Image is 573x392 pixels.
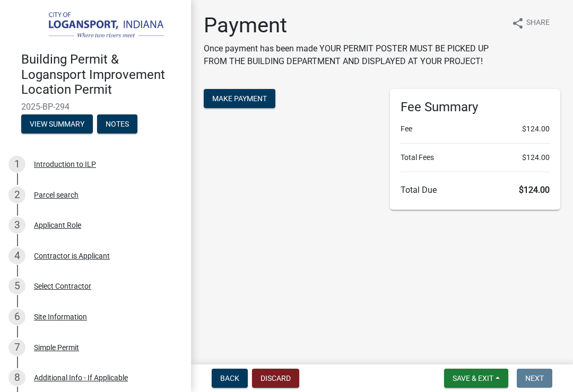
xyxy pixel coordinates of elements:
div: 8 [8,369,25,386]
button: Back [212,369,248,388]
span: Next [525,374,544,382]
span: Make Payment [212,94,267,103]
button: Save & Exit [444,369,508,388]
wm-modal-confirm: Notes [97,120,137,129]
img: City of Logansport, Indiana [21,11,174,41]
button: View Summary [21,114,93,133]
div: Select Contractor [34,282,91,290]
li: Fee [401,123,550,135]
button: Notes [97,114,137,133]
h6: Total Due [401,185,550,195]
i: share [511,17,524,30]
span: 2025-BP-294 [21,102,170,112]
div: Applicant Role [34,221,81,229]
h1: Payment [204,13,503,38]
button: Make Payment [204,89,275,108]
li: Total Fees [401,152,550,163]
div: 1 [8,156,25,173]
span: Save & Exit [453,374,493,382]
button: Next [517,369,552,388]
div: 4 [8,247,25,264]
wm-modal-confirm: Summary [21,120,93,129]
div: 7 [8,339,25,356]
div: Contractor is Applicant [34,252,110,260]
span: Back [220,374,239,382]
h4: Building Permit & Logansport Improvement Location Permit [21,52,183,97]
h6: Fee Summary [401,100,550,115]
span: $124.00 [522,152,550,163]
div: Parcel search [34,191,79,199]
span: $124.00 [519,185,550,195]
div: 6 [8,308,25,325]
span: $124.00 [522,123,550,135]
p: Once payment has been made YOUR PERMIT POSTER MUST BE PICKED UP FROM THE BUILDING DEPARTMENT AND ... [204,42,503,68]
button: shareShare [503,13,558,33]
div: 3 [8,217,25,234]
div: Site Information [34,313,87,320]
div: Additional Info - If Applicable [34,374,128,381]
button: Discard [252,369,299,388]
div: 5 [8,278,25,295]
span: Share [526,17,550,30]
div: Introduction to ILP [34,161,96,168]
div: Simple Permit [34,344,79,351]
div: 2 [8,186,25,203]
